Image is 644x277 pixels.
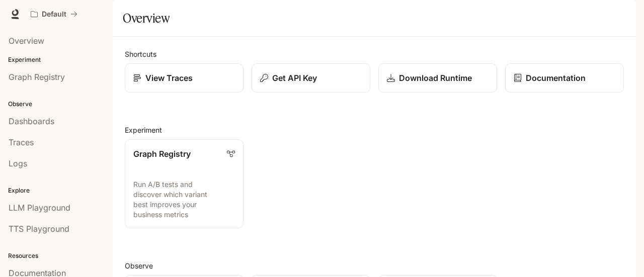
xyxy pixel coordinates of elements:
[26,4,82,24] button: All workspaces
[42,10,66,19] p: Default
[526,72,586,84] p: Documentation
[133,148,191,160] p: Graph Registry
[133,179,235,220] p: Run A/B tests and discover which variant best improves your business metrics
[125,260,624,271] h2: Observe
[125,139,244,228] a: Graph RegistryRun A/B tests and discover which variant best improves your business metrics
[125,125,624,135] h2: Experiment
[123,8,170,28] h1: Overview
[125,49,624,59] h2: Shortcuts
[399,72,472,84] p: Download Runtime
[505,63,624,93] a: Documentation
[252,63,370,93] button: Get API Key
[125,63,244,93] a: View Traces
[272,72,317,84] p: Get API Key
[145,72,193,84] p: View Traces
[378,63,497,93] a: Download Runtime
